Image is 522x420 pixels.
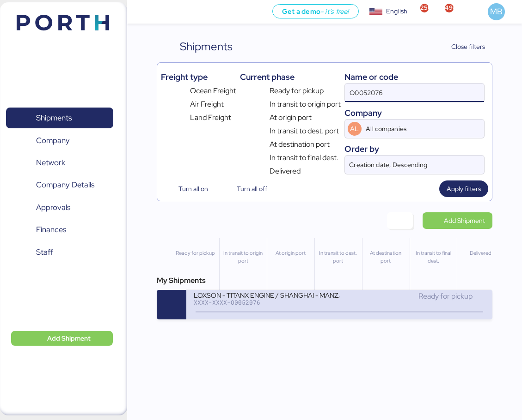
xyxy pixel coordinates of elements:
div: Freight type [161,71,236,83]
a: Staff [6,242,113,263]
span: Shipments [36,111,72,125]
a: Add Shipment [423,212,492,229]
div: Order by [344,143,485,155]
span: Ready for pickup [418,291,473,301]
div: Delivered [461,249,500,257]
div: Name or code [344,71,485,83]
button: Close filters [432,38,492,55]
button: Add Shipment [11,331,113,346]
span: Land Freight [190,112,231,123]
span: Add Shipment [47,333,91,344]
span: In transit to final dest. [270,152,338,163]
span: AL [350,124,359,134]
button: Turn all on [161,180,215,197]
span: In transit to origin port [270,99,341,110]
span: MB [490,6,503,18]
div: XXXX-XXXX-O0052076 [194,299,339,306]
div: LOXSON - TITANX ENGINE / SHANGHAI - MANZANILLO / MBL: OOLU8899436020 - HBL: SZML2508020T / 2X40HQ [194,291,339,299]
a: Approvals [6,197,113,218]
span: Ocean Freight [190,85,236,96]
div: In transit to origin port [223,249,263,265]
span: Finances [36,223,66,236]
div: Ready for pickup [175,249,215,257]
button: Menu [133,4,148,20]
span: Network [36,156,65,169]
div: English [386,6,407,16]
span: Turn all off [237,183,267,194]
span: Air Freight [190,99,224,110]
span: Company [36,134,70,147]
div: My Shipments [157,275,492,286]
button: Turn all off [219,180,275,197]
div: Shipments [180,38,233,55]
span: Staff [36,246,53,259]
div: Company [344,107,485,119]
span: At destination port [270,139,330,150]
button: Apply filters [439,180,488,197]
span: In transit to dest. port [270,126,339,137]
span: Apply filters [447,183,481,194]
a: Shipments [6,108,113,129]
div: At destination port [366,249,405,265]
div: In transit to dest. port [319,249,358,265]
span: At origin port [270,112,312,123]
input: AL [364,120,458,138]
a: Company Details [6,174,113,196]
a: Company [6,130,113,151]
span: Turn all on [178,183,208,194]
span: Ready for pickup [270,85,324,96]
span: Close filters [451,41,485,52]
a: Network [6,152,113,174]
span: Add Shipment [444,215,485,226]
div: Current phase [240,71,340,83]
a: Finances [6,219,113,240]
div: At origin port [271,249,310,257]
span: Approvals [36,201,70,214]
div: In transit to final dest. [414,249,453,265]
span: Delivered [270,166,301,177]
span: Company Details [36,178,94,192]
